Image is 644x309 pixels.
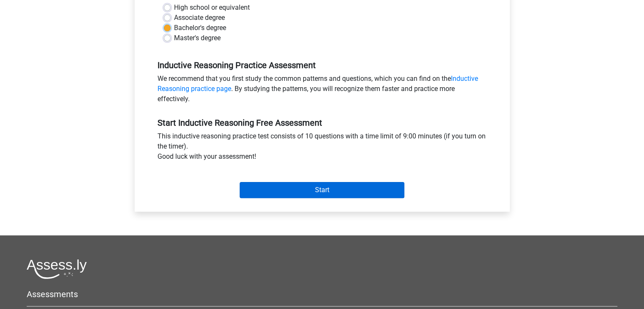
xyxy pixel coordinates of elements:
[174,3,250,13] label: High school or equivalent
[158,118,487,128] h5: Start Inductive Reasoning Free Assessment
[27,289,617,299] h5: Assessments
[174,33,221,43] label: Master's degree
[151,74,493,108] div: We recommend that you first study the common patterns and questions, which you can find on the . ...
[158,60,487,70] h5: Inductive Reasoning Practice Assessment
[151,131,493,165] div: This inductive reasoning practice test consists of 10 questions with a time limit of 9:00 minutes...
[174,13,225,23] label: Associate degree
[240,182,404,198] input: Start
[27,259,87,279] img: Assessly logo
[174,23,226,33] label: Bachelor's degree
